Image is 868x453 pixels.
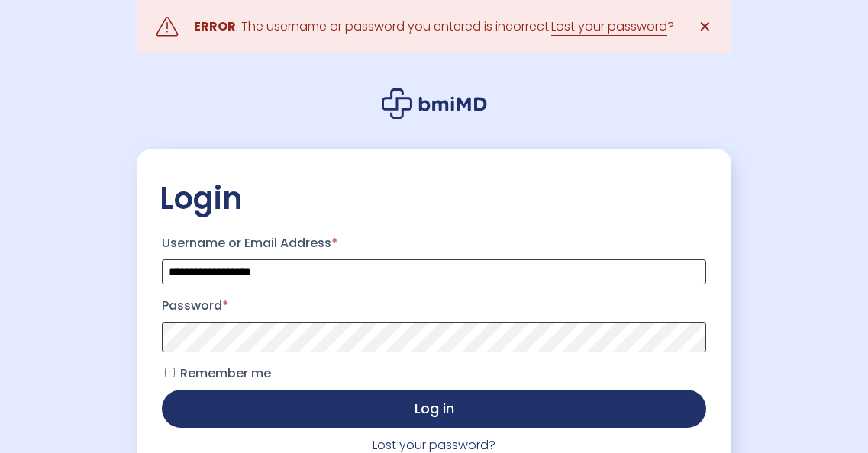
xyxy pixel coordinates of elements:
[194,18,236,35] strong: ERROR
[162,390,706,428] button: Log in
[699,16,712,37] span: ✕
[165,368,175,377] input: Remember me
[689,11,720,42] a: ✕
[194,16,674,37] div: : The username or password you entered is incorrect. ?
[162,231,706,255] label: Username or Email Address
[160,179,708,217] h2: Login
[551,18,667,36] a: Lost your password
[180,365,271,382] span: Remember me
[162,294,706,318] label: Password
